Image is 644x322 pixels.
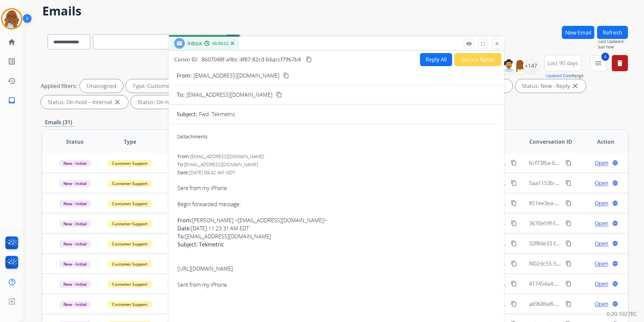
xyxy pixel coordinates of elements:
[126,79,211,93] div: Type: Customer Support
[420,53,452,66] button: Reply All
[42,118,75,127] p: Emails (31)
[174,55,198,63] p: Convo ID:
[166,176,179,190] button: +
[511,281,517,287] mat-icon: content_copy
[595,280,608,288] span: Open
[108,160,152,167] span: Customer Support
[59,160,91,167] span: New - Initial
[177,216,495,257] div: [PERSON_NAME] <[EMAIL_ADDRESS][DOMAIN_NAME]> [DATE] 11:23:31 AM EDT [EMAIL_ADDRESS][DOMAIN_NAME]
[616,59,624,67] mat-icon: delete
[573,130,628,153] th: Action
[184,161,258,168] span: [EMAIL_ADDRESS][DOMAIN_NAME]
[177,72,192,80] p: From:
[66,138,84,146] span: Status
[59,200,91,207] span: New - Initial
[595,239,608,247] span: Open
[177,241,198,248] b: Subject:
[8,77,16,85] mat-icon: history
[189,169,235,176] span: [DATE] 09:42 AM MDT
[590,55,606,71] button: 4
[566,180,572,186] mat-icon: content_copy
[177,265,233,272] span: [URL][DOMAIN_NAME]
[177,225,191,232] b: Date:
[177,184,495,192] div: Sent from my iPhone
[595,199,608,207] span: Open
[59,180,91,187] span: New - Initial
[546,73,584,79] span: Range
[612,180,618,186] mat-icon: language
[601,53,609,61] span: 4
[562,26,594,39] button: New Email
[595,159,608,167] span: Open
[202,56,301,63] span: 8607048f-a9bc-4f87-82cd-b6accf7967b4
[566,160,572,166] mat-icon: content_copy
[612,160,618,166] mat-icon: language
[511,261,517,267] mat-icon: content_copy
[597,26,628,39] button: Refresh
[595,179,608,187] span: Open
[8,38,16,46] mat-icon: home
[612,261,618,267] mat-icon: language
[515,79,586,93] div: Status: New - Reply
[511,160,517,166] mat-icon: content_copy
[571,82,579,90] mat-icon: close
[529,280,632,287] span: 417454a4-8323-45aa-afea-02abdbbce4e0
[177,169,495,176] div: Date:
[283,73,289,79] mat-icon: content_copy
[177,133,179,140] span: 0
[177,217,192,224] b: From:
[612,220,618,226] mat-icon: language
[108,240,152,247] span: Customer Support
[113,98,121,106] mat-icon: close
[2,9,21,28] img: avatar
[529,159,627,167] span: bcf73f6a-6ef0-432b-91eb-a295c232c9f3
[529,240,628,247] span: 32f8de33-fc21-4904-99f6-1a5683901412
[494,41,500,47] mat-icon: close
[59,301,91,308] span: New - Initial
[166,237,179,250] button: +
[177,281,227,288] span: Sent from my iPhone
[124,138,136,146] span: Type
[190,153,264,159] span: [EMAIL_ADDRESS][DOMAIN_NAME]
[566,301,572,307] mat-icon: content_copy
[59,281,91,288] span: New - Initial
[59,220,91,227] span: New - Initial
[177,153,495,160] div: From:
[8,57,16,65] mat-icon: list_alt
[108,180,152,187] span: Customer Support
[547,62,578,64] span: Last 90 days
[595,219,608,227] span: Open
[511,240,517,246] mat-icon: content_copy
[566,220,572,226] mat-icon: content_copy
[177,133,208,140] div: attachments
[612,301,618,307] mat-icon: language
[612,281,618,287] mat-icon: language
[529,199,633,207] span: 851ee3ea-ddac-4981-b8fe-872d17dbd2c6
[594,59,602,67] mat-icon: menu
[8,96,16,104] mat-icon: inbox
[166,156,179,170] button: +
[276,92,282,98] mat-icon: content_copy
[108,220,152,227] span: Customer Support
[166,196,179,210] button: +
[80,79,123,93] div: Unassigned
[166,277,179,290] button: +
[41,95,128,109] div: Status: On-hold – Internal
[177,161,495,168] div: To:
[199,241,224,248] b: Tekmetric
[131,95,222,109] div: Status: On-hold - Customer
[177,192,495,216] div: Begin forwarded message:
[566,281,572,287] mat-icon: content_copy
[108,200,152,207] span: Customer Support
[199,110,235,118] p: Fwd: Tekmetric
[177,233,185,240] b: To:
[529,138,572,146] span: Conversation ID
[511,180,517,186] mat-icon: content_copy
[566,240,572,246] mat-icon: content_copy
[41,82,77,90] p: Applied filters:
[598,39,628,44] span: Last Updated:
[595,260,608,268] span: Open
[511,200,517,206] mat-icon: content_copy
[566,200,572,206] mat-icon: content_copy
[529,179,633,187] span: 5aa1153b-60b4-42c0-a655-7e4ba84cdcb5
